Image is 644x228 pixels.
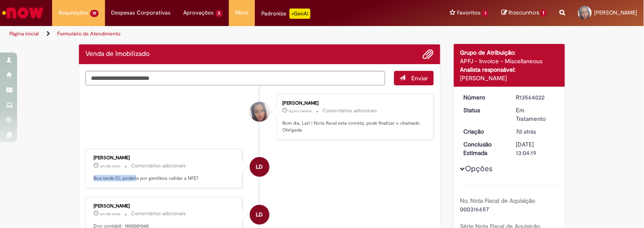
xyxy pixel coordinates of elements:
div: Larissa Davide [250,157,269,177]
span: Rascunhos [509,9,539,17]
p: Boa tarde Ci, poderia por gentileza validar a NFE? [94,175,236,182]
div: R13564022 [516,93,556,102]
div: Em Tratamento [516,106,556,123]
span: 1 [541,9,547,17]
span: 1 [483,10,489,17]
time: 29/09/2025 17:36:52 [100,164,120,169]
a: Rascunhos [501,9,547,17]
dt: Criação [457,127,510,136]
dt: Status [457,106,510,114]
div: Grupo de Atribuição: [460,48,559,57]
div: [DATE] 13:04:19 [516,140,556,157]
span: 3 [216,10,223,17]
span: Agora mesmo [289,108,312,114]
div: Padroniza [261,9,310,19]
a: Formulário de Atendimento [57,30,120,37]
p: +GenAi [290,9,310,19]
div: Cintia De Castro Loredo [250,102,269,122]
time: 29/09/2025 17:36:11 [100,211,120,216]
textarea: Digite sua mensagem aqui... [85,71,385,85]
div: 24/09/2025 16:25:53 [516,127,556,136]
dt: Conclusão Estimada [457,140,510,157]
div: [PERSON_NAME] [283,101,425,106]
span: Favoritos [457,9,481,17]
time: 24/09/2025 16:25:53 [516,128,536,135]
span: Enviar [412,74,428,82]
small: Comentários adicionais [323,107,378,114]
span: 19 [90,10,99,17]
span: 000316657 [460,205,489,213]
span: [PERSON_NAME] [594,9,638,16]
small: Comentários adicionais [131,162,186,170]
dt: Número [457,93,510,102]
span: Requisições [59,9,88,17]
div: [PERSON_NAME] [94,204,236,209]
div: Larissa Davide [250,205,269,225]
h2: Venda de Imobilizado Histórico de tíquete [85,50,149,58]
span: LD [256,157,263,177]
div: APFJ - Invoice - Miscellaneous [460,57,559,65]
div: [PERSON_NAME] [94,155,236,161]
span: um dia atrás [100,164,120,169]
div: Analista responsável: [460,65,559,74]
img: ServiceNow [1,4,45,21]
a: Página inicial [9,30,39,37]
div: [PERSON_NAME] [460,74,559,82]
span: Aprovações [184,9,214,17]
span: LD [256,205,263,225]
span: 7d atrás [516,128,536,135]
b: No. Nota Fiscal de Aquisição [460,197,536,205]
span: Despesas Corporativas [111,9,171,17]
p: Bom dia, Lari ! Nota fiscal esta correta, pode finalizar o chamado. Obrigada [283,120,425,133]
button: Adicionar anexos [423,49,434,60]
button: Enviar [394,71,434,85]
small: Comentários adicionais [131,210,186,217]
span: um dia atrás [100,211,120,216]
ul: Trilhas de página [6,26,423,42]
span: More [235,9,249,17]
time: 01/10/2025 08:33:37 [289,108,312,114]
